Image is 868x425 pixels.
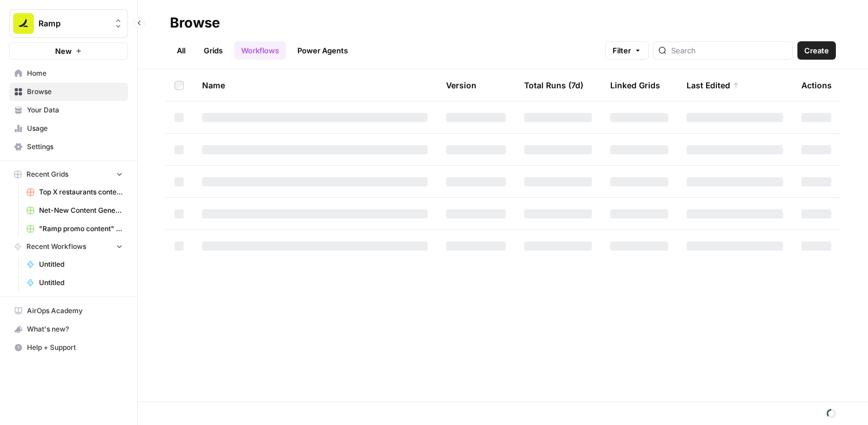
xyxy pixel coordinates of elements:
span: Ramp [38,18,108,29]
a: Top X restaurants content generator [21,183,128,201]
span: AirOps Academy [27,306,123,316]
div: Name [202,69,428,101]
div: Total Runs (7d) [524,69,583,101]
button: What's new? [9,320,128,338]
a: Your Data [9,101,128,119]
button: Help + Support [9,338,128,357]
span: Settings [27,142,123,152]
span: Recent Grids [26,169,68,180]
div: Actions [801,69,832,101]
span: Create [804,45,829,56]
a: AirOps Academy [9,302,128,320]
span: Your Data [27,105,123,115]
a: Workflows [234,41,286,60]
button: Create [797,41,836,60]
button: Recent Grids [9,166,128,183]
span: Top X restaurants content generator [39,187,123,197]
a: Browse [9,83,128,101]
button: Recent Workflows [9,238,128,255]
span: Untitled [39,278,123,288]
a: Net-New Content Generator - Grid Template [21,201,128,220]
span: New [55,45,72,57]
a: Home [9,64,128,83]
a: Usage [9,119,128,138]
div: Browse [170,14,220,32]
span: Browse [27,87,123,97]
a: Settings [9,138,128,156]
button: Workspace: Ramp [9,9,128,38]
span: Help + Support [27,342,123,353]
input: Search [671,45,788,56]
div: Version [446,69,476,101]
a: Power Agents [290,41,355,60]
span: Usage [27,123,123,134]
a: Untitled [21,274,128,292]
img: Ramp Logo [13,13,34,34]
button: Filter [605,41,649,60]
span: Recent Workflows [26,241,86,252]
span: "Ramp promo content" generator -> Publish Sanity updates [39,224,123,234]
span: Home [27,68,123,79]
div: What's new? [10,321,127,338]
span: Untitled [39,259,123,270]
span: Filter [613,45,631,56]
a: "Ramp promo content" generator -> Publish Sanity updates [21,220,128,238]
a: All [170,41,192,60]
div: Linked Grids [610,69,660,101]
div: Last Edited [687,69,739,101]
button: New [9,42,128,60]
a: Untitled [21,255,128,274]
a: Grids [197,41,230,60]
span: Net-New Content Generator - Grid Template [39,205,123,216]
